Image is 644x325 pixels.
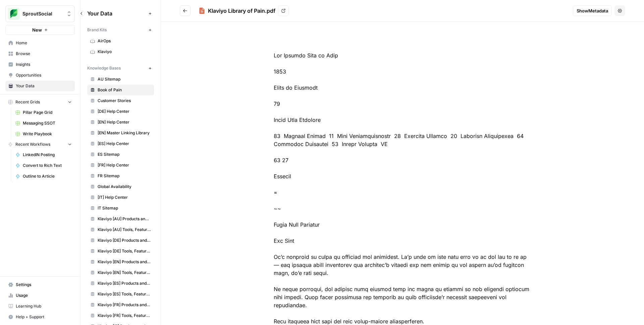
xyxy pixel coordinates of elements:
[5,38,75,48] a: Home
[12,171,75,182] a: Outline to Article
[98,87,151,93] span: Book of Pain
[208,7,275,15] div: Klaviyo Library of Pain.pdf
[23,109,72,115] span: Pillar Page Grid
[16,292,72,298] span: Usage
[87,149,154,160] a: ES Sitemap
[87,224,154,235] a: Klaviyo [AU] Tools, Features, Marketing Resources, Glossary, Blogs
[98,162,151,168] span: [FR] Help Center
[87,160,154,171] a: [FR] Help Center
[98,216,151,222] span: Klaviyo [AU] Products and Solutions
[98,108,151,114] span: [DE] Help Center
[16,40,72,46] span: Home
[12,160,75,171] a: Convert to Rich Text
[98,302,151,308] span: Klaviyo [FR] Products and Solutions
[87,106,154,117] a: [DE] Help Center
[12,107,75,118] a: Pillar Page Grid
[98,270,151,276] span: Klaviyo [EN] Tools, Features, Marketing Resources, Glossary, Blogs
[8,8,20,20] img: SproutSocial Logo
[87,128,154,138] a: [EN] Master Linking Library
[32,27,42,33] span: New
[16,61,72,67] span: Insights
[5,139,75,149] button: Recent Workflows
[15,141,50,147] span: Recent Workflows
[87,289,154,299] a: Klaviyo [ES] Tools, Features, Marketing Resources, Glossary, Blogs
[87,246,154,257] a: Klaviyo [DE] Tools, Features, Marketing Resources, Glossary, Blogs
[5,97,75,107] button: Recent Grids
[23,120,72,126] span: Messaging SSOT
[5,25,75,35] button: New
[12,118,75,129] a: Messaging SSOT
[87,171,154,181] a: FR Sitemap
[98,291,151,297] span: Klaviyo [ES] Tools, Features, Marketing Resources, Glossary, Blogs
[87,138,154,149] a: [ES] Help Center
[5,81,75,91] a: Your Data
[87,27,107,33] span: Brand Kits
[5,279,75,290] a: Settings
[87,36,154,46] a: AirOps
[12,129,75,139] a: Write Playbook
[98,119,151,125] span: [EN] Help Center
[577,7,608,14] span: Show Metadata
[87,85,154,95] a: Book of Pain
[98,141,151,147] span: [ES] Help Center
[87,203,154,214] a: IT Sitemap
[5,59,75,70] a: Insights
[98,313,151,319] span: Klaviyo [FR] Tools, Features, Marketing Resources, Glossary, Blogs
[180,5,191,16] button: Go back
[87,117,154,128] a: [EN] Help Center
[87,192,154,203] a: [IT] Help Center
[573,5,612,16] button: ShowMetadata
[15,99,40,105] span: Recent Grids
[16,303,72,309] span: Learning Hub
[98,227,151,233] span: Klaviyo [AU] Tools, Features, Marketing Resources, Glossary, Blogs
[5,290,75,301] a: Usage
[87,95,154,106] a: Customer Stories
[5,48,75,59] a: Browse
[16,83,72,89] span: Your Data
[98,38,151,44] span: AirOps
[98,248,151,254] span: Klaviyo [DE] Tools, Features, Marketing Resources, Glossary, Blogs
[98,49,151,55] span: Klaviyo
[5,301,75,312] a: Learning Hub
[87,46,154,57] a: Klaviyo
[23,131,72,137] span: Write Playbook
[23,162,72,169] span: Convert to Rich Text
[12,149,75,160] a: LinkedIN Posting
[98,76,151,82] span: AU Sitemap
[98,259,151,265] span: Klaviyo [EN] Products and Solutions
[87,257,154,267] a: Klaviyo [EN] Products and Solutions
[87,299,154,310] a: Klaviyo [FR] Products and Solutions
[87,267,154,278] a: Klaviyo [EN] Tools, Features, Marketing Resources, Glossary, Blogs
[87,9,146,17] span: Your Data
[23,173,72,179] span: Outline to Article
[22,10,63,17] span: SproutSocial
[23,152,72,158] span: LinkedIN Posting
[87,74,154,85] a: AU Sitemap
[98,205,151,211] span: IT Sitemap
[98,173,151,179] span: FR Sitemap
[16,314,72,320] span: Help + Support
[98,194,151,200] span: [IT] Help Center
[98,184,151,190] span: Global Availability
[5,5,75,22] button: Workspace: SproutSocial
[98,130,151,136] span: [EN] Master Linking Library
[98,151,151,157] span: ES Sitemap
[87,278,154,289] a: Klaviyo [ES] Products and Solutions
[87,181,154,192] a: Global Availability
[16,51,72,57] span: Browse
[5,70,75,81] a: Opportunities
[5,312,75,322] button: Help + Support
[87,65,121,71] span: Knowledge Bases
[87,235,154,246] a: Klaviyo [DE] Products and Solutions
[87,214,154,224] a: Klaviyo [AU] Products and Solutions
[98,98,151,104] span: Customer Stories
[98,237,151,243] span: Klaviyo [DE] Products and Solutions
[87,310,154,321] a: Klaviyo [FR] Tools, Features, Marketing Resources, Glossary, Blogs
[16,282,72,288] span: Settings
[16,72,72,78] span: Opportunities
[98,280,151,286] span: Klaviyo [ES] Products and Solutions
